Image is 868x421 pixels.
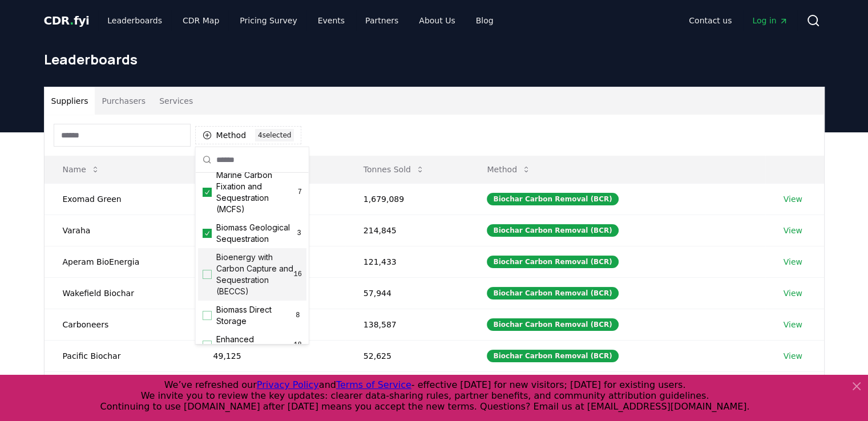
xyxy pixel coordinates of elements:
[45,183,195,214] td: Exomad Green
[354,158,434,181] button: Tonnes Sold
[216,252,294,297] span: Bioenergy with Carbon Capture and Sequestration (BECCS)
[296,229,302,238] span: 3
[45,246,195,277] td: Aperam BioEnergia
[784,193,802,205] a: View
[487,318,618,331] div: Biochar Carbon Removal (BCR)
[487,193,618,205] div: Biochar Carbon Removal (BCR)
[45,371,195,403] td: Freres Biochar
[356,10,407,31] a: Partners
[216,222,296,245] span: Biomass Geological Sequestration
[345,371,469,403] td: 26,108
[45,309,195,340] td: Carboneers
[784,256,802,268] a: View
[293,311,301,320] span: 8
[195,371,345,403] td: 26,108
[784,319,802,330] a: View
[255,129,294,141] div: 4 selected
[752,15,788,26] span: Log in
[309,10,354,31] a: Events
[44,14,90,27] span: CDR fyi
[467,10,503,31] a: Blog
[293,270,301,279] span: 16
[44,50,825,68] h1: Leaderboards
[680,10,741,31] a: Contact us
[487,256,618,268] div: Biochar Carbon Removal (BCR)
[173,10,228,31] a: CDR Map
[45,214,195,246] td: Varaha
[45,277,195,309] td: Wakefield Biochar
[345,246,469,277] td: 121,433
[98,10,502,31] nav: Main
[231,10,306,31] a: Pricing Survey
[345,277,469,309] td: 57,944
[216,169,298,215] span: Marine Carbon Fixation and Sequestration (MCFS)
[45,340,195,371] td: Pacific Biochar
[195,126,302,144] button: Method4selected
[487,224,618,237] div: Biochar Carbon Removal (BCR)
[45,87,95,115] button: Suppliers
[345,340,469,371] td: 52,625
[216,304,294,327] span: Biomass Direct Storage
[743,10,797,31] a: Log in
[95,87,152,115] button: Purchasers
[293,341,302,350] span: 18
[152,87,200,115] button: Services
[487,350,618,362] div: Biochar Carbon Removal (BCR)
[784,350,802,362] a: View
[54,158,109,181] button: Name
[98,10,171,31] a: Leaderboards
[216,334,293,357] span: Enhanced Weathering
[345,214,469,246] td: 214,845
[70,14,74,27] span: .
[345,309,469,340] td: 138,587
[680,10,797,31] nav: Main
[784,225,802,236] a: View
[478,158,540,181] button: Method
[487,287,618,299] div: Biochar Carbon Removal (BCR)
[410,10,464,31] a: About Us
[297,188,301,197] span: 7
[195,340,345,371] td: 49,125
[44,13,90,29] a: CDR.fyi
[345,183,469,214] td: 1,679,089
[784,288,802,299] a: View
